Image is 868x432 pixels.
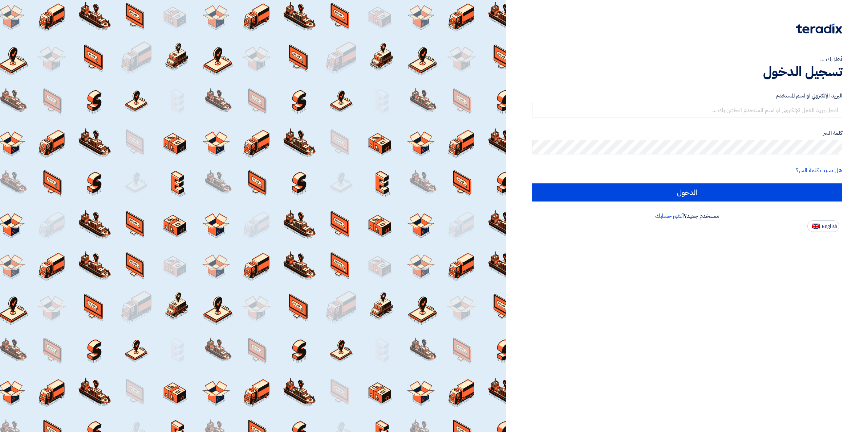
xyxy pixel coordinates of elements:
h1: تسجيل الدخول [532,64,842,80]
img: Teradix logo [796,24,842,34]
input: أدخل بريد العمل الإلكتروني او اسم المستخدم الخاص بك ... [532,103,842,117]
div: مستخدم جديد؟ [532,212,842,220]
input: الدخول [532,183,842,202]
button: English [807,220,839,232]
div: أهلا بك ... [532,55,842,64]
label: البريد الإلكتروني او اسم المستخدم [532,92,842,100]
a: هل نسيت كلمة السر؟ [796,166,842,175]
span: English [822,224,837,229]
a: أنشئ حسابك [655,212,684,220]
img: en-US.png [812,224,820,229]
label: كلمة السر [532,129,842,137]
